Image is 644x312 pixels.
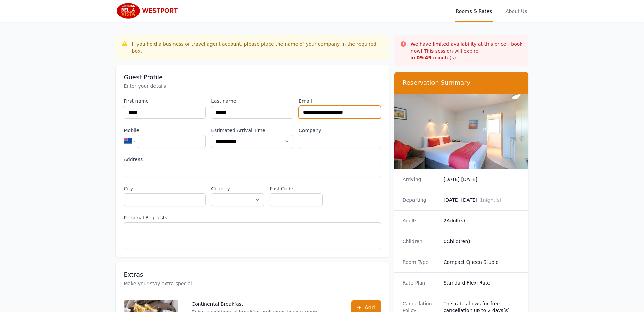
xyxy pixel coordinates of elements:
h3: Extras [124,271,381,279]
label: Country [211,185,264,192]
label: City [124,185,206,192]
dt: Room Type [403,259,438,266]
img: Bella Vista Westport [116,3,181,19]
span: 1 night(s) [480,197,501,203]
label: Company [299,127,381,134]
dd: 2 Adult(s) [444,217,520,224]
label: Last name [211,98,293,104]
p: Make your stay extra special [124,280,381,287]
label: Post Code [270,185,323,192]
dd: [DATE] [DATE] [444,176,520,183]
p: Continental Breakfast [192,300,319,307]
dd: Compact Queen Studio [444,259,520,266]
dt: Rate Plan [403,279,438,286]
label: Personal Requests [124,214,381,221]
dd: [DATE] [DATE] [444,197,520,203]
img: Compact Queen Studio [394,94,529,169]
h3: Guest Profile [124,73,381,81]
dt: Arriving [403,176,438,183]
label: First name [124,98,206,104]
strong: 09 : 49 [417,55,432,60]
span: Add [365,304,375,312]
label: Estimated Arrival Time [211,127,293,134]
dt: Adults [403,217,438,224]
div: If you hold a business or travel agent account, please place the name of your company in the requ... [132,41,384,54]
dt: Departing [403,197,438,203]
p: We have limited availability at this price - book now! This session will expire in minute(s). [411,41,523,61]
h3: Reservation Summary [403,79,520,87]
dd: 0 Child(ren) [444,238,520,245]
label: Mobile [124,127,206,134]
label: Address [124,156,381,163]
dt: Children [403,238,438,245]
p: Enter your details [124,83,381,90]
dd: Standard Flexi Rate [444,279,520,286]
label: Email [299,98,381,104]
